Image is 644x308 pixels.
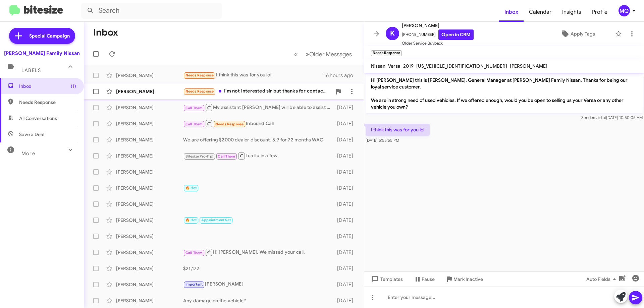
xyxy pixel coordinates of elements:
div: We are offering $2000 dealer discount. 5.9 for 72 months WAC [183,136,334,143]
span: Needs Response [215,122,244,126]
div: [PERSON_NAME] [183,281,334,288]
a: Special Campaign [9,28,75,44]
div: [DATE] [334,120,359,127]
span: » [306,50,309,58]
span: Apply Tags [571,28,595,40]
button: Auto Fields [581,273,624,285]
span: Older Messages [309,51,352,58]
div: [PERSON_NAME] [116,233,183,240]
span: Call Them [185,106,203,110]
span: (1) [71,83,76,89]
a: Profile [587,2,613,22]
nav: Page navigation example [290,47,356,61]
div: Hi [PERSON_NAME]. We missed your call. [183,248,334,256]
span: [PERSON_NAME] [510,63,547,69]
div: [PERSON_NAME] [116,185,183,191]
div: [PERSON_NAME] [116,217,183,224]
div: [DATE] [334,281,359,288]
span: Call Them [218,154,235,159]
div: I think this was for you lol [183,71,324,79]
span: 2019 [403,63,414,69]
span: Auto Fields [586,273,619,285]
button: Templates [364,273,408,285]
small: Needs Response [371,50,402,56]
span: 🔥 Hot [185,218,197,222]
span: Needs Response [19,99,76,106]
p: Hi [PERSON_NAME] this is [PERSON_NAME], General Manager at [PERSON_NAME] Family Nissan. Thanks fo... [366,74,643,113]
span: Needs Response [185,73,214,77]
span: « [294,50,298,58]
span: Call Them [185,251,203,255]
span: [US_VEHICLE_IDENTIFICATION_NUMBER] [416,63,507,69]
div: My assistant [PERSON_NAME] will be able to assist you. [183,103,334,112]
div: [DATE] [334,201,359,207]
span: said at [594,115,606,120]
div: [DATE] [334,104,359,111]
span: [PERSON_NAME] [402,21,474,29]
div: [PERSON_NAME] [116,152,183,159]
button: Previous [290,47,302,61]
div: [PERSON_NAME] [116,249,183,256]
div: [DATE] [334,297,359,304]
span: Call Them [185,122,203,126]
button: Pause [408,273,440,285]
h1: Inbox [93,27,118,38]
p: I think this was for you lol [366,124,430,136]
div: [PERSON_NAME] [116,297,183,304]
div: [DATE] [334,185,359,191]
span: Labels [21,67,41,73]
span: Save a Deal [19,131,44,138]
div: Inbound Call [183,119,334,128]
div: [PERSON_NAME] [116,120,183,127]
button: Mark Inactive [440,273,488,285]
span: Important [185,282,203,287]
div: 16 hours ago [324,72,359,79]
span: All Conversations [19,115,57,122]
div: Any damage on the vehicle? [183,297,334,304]
div: [PERSON_NAME] [116,104,183,111]
a: Open in CRM [438,29,474,40]
div: [PERSON_NAME] [116,265,183,272]
span: Needs Response [185,89,214,94]
button: Next [302,47,356,61]
div: MQ [619,5,630,16]
div: [PERSON_NAME] [116,201,183,207]
div: [DATE] [334,217,359,224]
span: More [21,150,35,157]
span: Older Service Buyback [402,40,474,47]
div: [PERSON_NAME] Family Nissan [4,50,80,57]
a: Inbox [499,2,524,22]
span: Special Campaign [29,33,70,39]
span: Nissan [371,63,385,69]
span: Mark Inactive [453,273,483,285]
div: [PERSON_NAME] [116,72,183,79]
a: Insights [557,2,587,22]
input: Search [81,3,222,19]
span: K [390,28,395,39]
div: [PERSON_NAME] [116,281,183,288]
button: Apply Tags [543,28,612,40]
div: [DATE] [334,136,359,143]
span: 🔥 Hot [185,186,197,190]
span: Versa [388,63,400,69]
div: [DATE] [334,265,359,272]
div: $21,172 [183,265,334,272]
span: Templates [370,273,403,285]
div: [PERSON_NAME] [116,136,183,143]
div: I call u in a few [183,151,334,160]
span: Inbox [19,83,76,89]
span: Sender [DATE] 10:50:05 AM [581,115,643,120]
div: [PERSON_NAME] [116,88,183,95]
a: Calendar [524,2,557,22]
div: [DATE] [334,152,359,159]
span: Pause [422,273,435,285]
div: [DATE] [334,169,359,175]
span: Appointment Set [201,218,231,222]
span: Bitesize Pro-Tip! [185,154,213,159]
span: [DATE] 5:55:55 PM [366,138,399,143]
div: [DATE] [334,249,359,256]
